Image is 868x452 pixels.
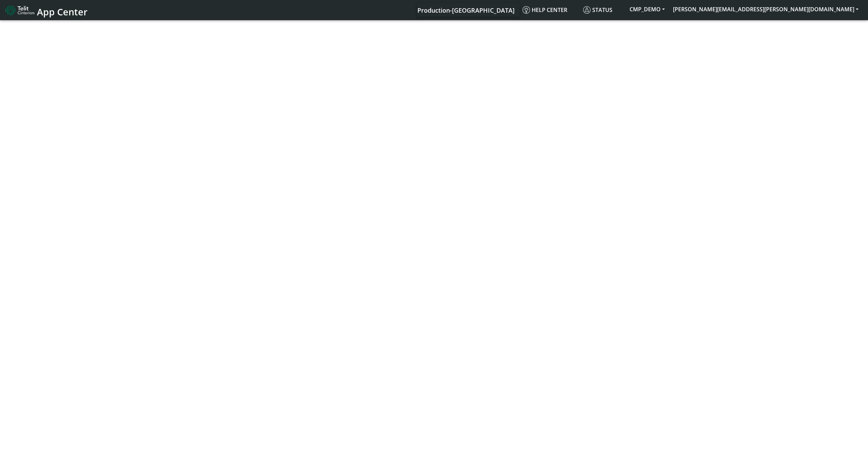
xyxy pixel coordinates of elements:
[5,3,87,17] a: App Center
[625,3,669,15] button: CMP_DEMO
[5,5,34,16] img: logo-telit-cinterion-gw-new.png
[583,6,591,14] img: status.svg
[522,6,567,14] span: Help center
[520,3,580,17] a: Help center
[522,6,530,14] img: knowledge.svg
[580,3,625,17] a: Status
[37,5,88,18] span: App Center
[417,3,514,17] a: Your current platform instance
[417,6,515,14] span: Production-[GEOGRAPHIC_DATA]
[583,6,612,14] span: Status
[669,3,863,15] button: [PERSON_NAME][EMAIL_ADDRESS][PERSON_NAME][DOMAIN_NAME]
